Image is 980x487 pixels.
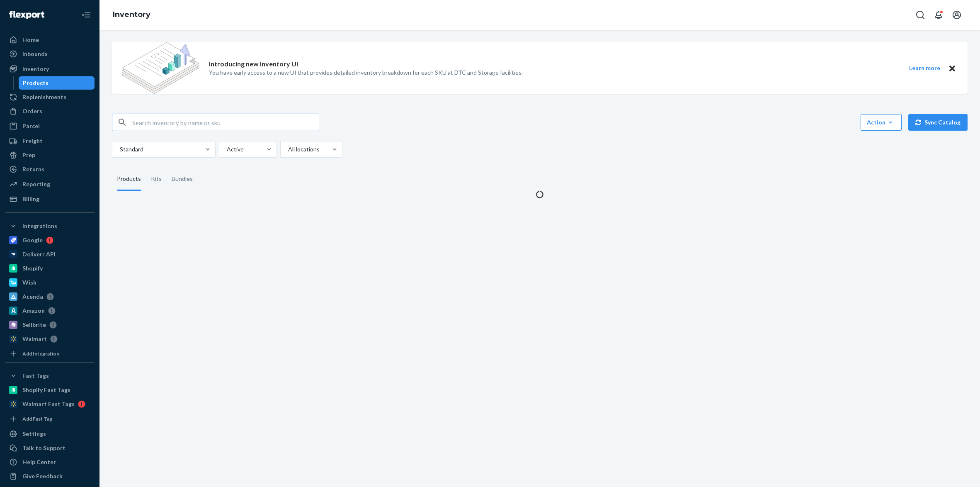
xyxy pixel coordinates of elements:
[22,65,49,73] div: Inventory
[912,7,929,23] button: Open Search Box
[22,236,43,244] div: Google
[226,145,227,153] input: Active
[867,118,895,127] div: Action
[78,7,95,23] button: Close Navigation
[930,7,947,23] button: Open notifications
[22,151,35,159] div: Prep
[5,90,95,104] a: Replenishments
[22,458,56,466] div: Help Center
[5,192,95,206] a: Billing
[22,165,44,173] div: Returns
[22,386,70,394] div: Shopify Fast Tags
[22,93,66,101] div: Replenishments
[22,122,40,130] div: Parcel
[22,264,43,273] div: Shopify
[5,427,95,441] a: Settings
[22,292,43,301] div: Acenda
[5,397,95,411] a: Walmart Fast Tags
[151,168,162,191] div: Kits
[117,168,141,191] div: Products
[5,332,95,346] a: Walmart
[5,163,95,176] a: Returns
[22,321,46,329] div: Sellbrite
[22,400,75,408] div: Walmart Fast Tags
[22,415,52,422] div: Add Fast Tag
[5,248,95,261] a: Deliverr API
[209,59,298,69] p: Introducing new Inventory UI
[5,234,95,247] a: Google
[23,79,49,87] div: Products
[5,470,95,483] button: Give Feedback
[5,369,95,382] button: Fast Tags
[5,119,95,133] a: Parcel
[22,335,47,343] div: Walmart
[5,105,95,118] a: Orders
[132,114,319,131] input: Search inventory by name or sku
[113,10,150,19] a: Inventory
[22,222,57,230] div: Integrations
[948,7,965,23] button: Open account menu
[5,134,95,148] a: Freight
[5,304,95,317] a: Amazon
[22,444,65,452] div: Talk to Support
[904,63,945,73] button: Learn more
[947,63,958,73] button: Close
[5,47,95,61] a: Inbounds
[22,137,43,145] div: Freight
[5,149,95,162] a: Prep
[22,278,36,287] div: Wish
[22,430,46,438] div: Settings
[287,145,288,153] input: All locations
[5,349,95,359] a: Add Integration
[5,383,95,397] a: Shopify Fast Tags
[22,472,63,480] div: Give Feedback
[908,114,968,131] button: Sync Catalog
[22,36,39,44] div: Home
[106,3,157,27] ol: breadcrumbs
[9,11,44,19] img: Flexport logo
[119,145,120,153] input: Standard
[22,50,48,58] div: Inbounds
[5,33,95,46] a: Home
[22,350,59,357] div: Add Integration
[22,307,45,315] div: Amazon
[5,441,95,455] a: Talk to Support
[5,262,95,275] a: Shopify
[209,68,523,77] p: You have early access to a new UI that provides detailed inventory breakdown for each SKU at DTC ...
[22,372,49,380] div: Fast Tags
[5,414,95,424] a: Add Fast Tag
[172,168,193,191] div: Bundles
[5,455,95,469] a: Help Center
[5,219,95,233] button: Integrations
[861,114,902,131] button: Action
[22,195,39,203] div: Billing
[122,42,199,94] img: new-reports-banner-icon.82668bd98b6a51aee86340f2a7b77ae3.png
[22,250,56,258] div: Deliverr API
[5,178,95,191] a: Reporting
[5,62,95,75] a: Inventory
[22,180,50,188] div: Reporting
[22,107,42,115] div: Orders
[19,76,95,90] a: Products
[5,276,95,289] a: Wish
[5,318,95,331] a: Sellbrite
[5,290,95,303] a: Acenda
